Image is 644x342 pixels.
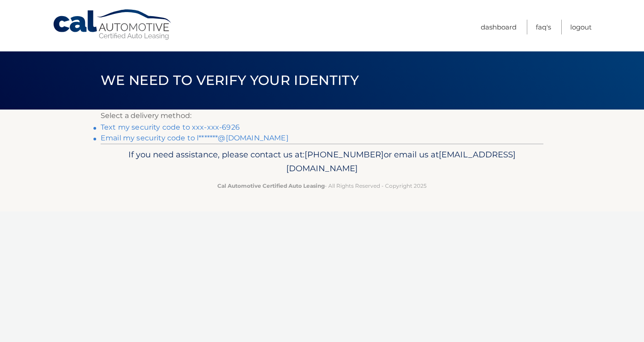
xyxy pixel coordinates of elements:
a: Dashboard [481,20,517,34]
p: If you need assistance, please contact us at: or email us at [106,148,538,176]
a: Email my security code to l*******@[DOMAIN_NAME] [101,134,288,142]
strong: Cal Automotive Certified Auto Leasing [217,182,325,189]
a: Logout [570,20,592,34]
p: - All Rights Reserved - Copyright 2025 [106,181,538,190]
a: FAQ's [536,20,551,34]
a: Cal Automotive [52,9,173,41]
span: We need to verify your identity [101,72,359,89]
a: Text my security code to xxx-xxx-6926 [101,123,240,131]
p: Select a delivery method: [101,110,543,122]
span: [PHONE_NUMBER] [305,149,384,160]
